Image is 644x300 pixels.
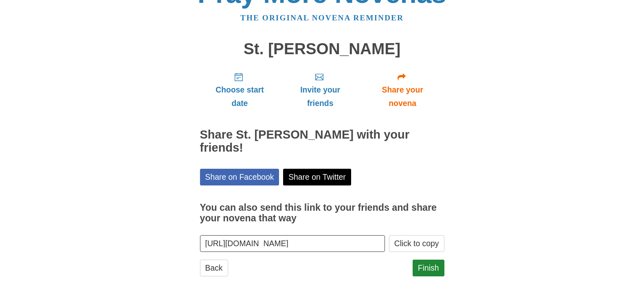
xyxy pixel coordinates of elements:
h2: Share St. [PERSON_NAME] with your friends! [200,128,444,154]
span: Invite your friends [288,83,352,110]
a: Finish [413,260,444,276]
span: Choose start date [208,83,272,110]
a: Share your novena [361,66,444,114]
span: Share your novena [369,83,436,110]
a: Back [200,260,228,276]
a: Choose start date [200,66,280,114]
a: The original novena reminder [240,13,404,22]
a: Share on Facebook [200,169,279,185]
a: Invite your friends [279,66,360,114]
a: Share on Twitter [283,169,351,185]
h3: You can also send this link to your friends and share your novena that way [200,203,444,223]
h1: St. [PERSON_NAME] [200,40,444,58]
button: Click to copy [389,235,444,252]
